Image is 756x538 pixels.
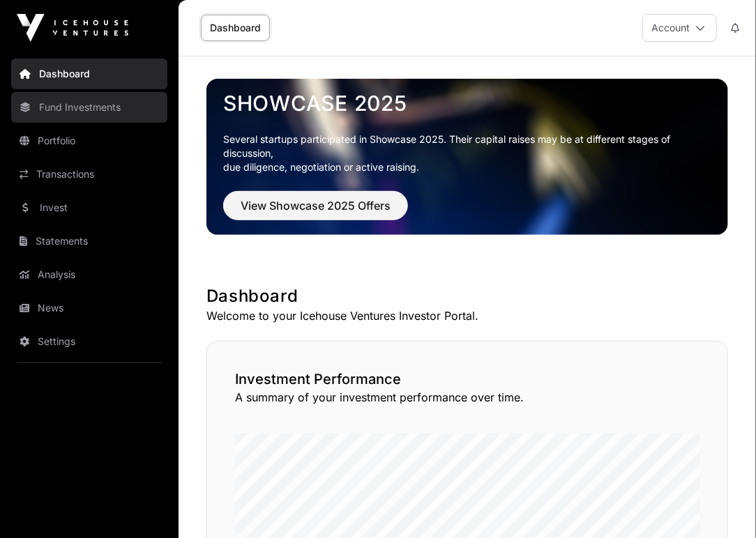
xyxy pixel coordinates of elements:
img: Icehouse Ventures Logo [17,14,128,42]
a: View Showcase 2025 Offers [223,205,408,219]
span: View Showcase 2025 Offers [241,197,391,214]
p: Several startups participated in Showcase 2025. Their capital raises may be at different stages o... [223,132,711,174]
p: A summary of your investment performance over time. [235,389,700,406]
p: Welcome to your Icehouse Ventures Investor Portal. [206,307,728,324]
a: Settings [11,326,167,357]
iframe: Chat Widget [686,471,756,538]
a: Portfolio [11,125,167,156]
div: 聊天小组件 [686,471,756,538]
a: Fund Investments [11,92,167,123]
a: Dashboard [11,59,167,89]
a: Invest [11,192,167,223]
button: Account [642,14,717,42]
h1: Dashboard [206,285,728,307]
button: View Showcase 2025 Offers [223,191,408,220]
a: Analysis [11,259,167,290]
h2: Investment Performance [235,369,700,389]
a: Showcase 2025 [223,91,711,116]
a: Transactions [11,159,167,190]
img: Showcase 2025 [206,79,728,235]
a: Statements [11,226,167,256]
a: Dashboard [201,15,270,41]
a: News [11,293,167,323]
